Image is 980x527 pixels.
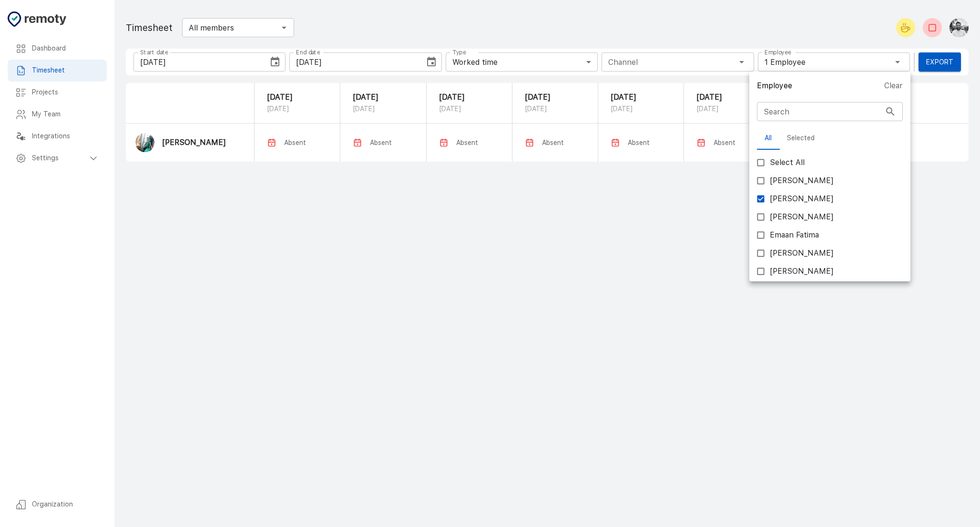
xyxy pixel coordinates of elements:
h6: Employee [757,79,792,93]
span: [PERSON_NAME] [770,211,834,223]
span: Emaan Fatima [770,229,819,241]
span: [PERSON_NAME] [770,266,834,277]
span: [PERSON_NAME] [770,193,834,205]
span: Select All [770,157,805,168]
span: [PERSON_NAME] [770,248,834,259]
button: Clear [884,79,903,93]
span: [PERSON_NAME] [770,175,834,186]
button: All [757,127,779,150]
button: Selected [779,127,822,150]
